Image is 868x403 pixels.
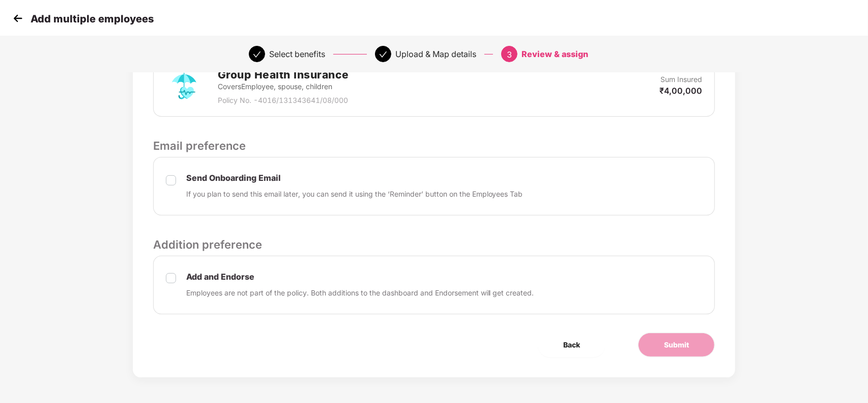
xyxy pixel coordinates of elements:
[638,333,715,357] button: Submit
[379,50,387,59] span: check
[166,68,202,104] img: svg+xml;base64,PHN2ZyB4bWxucz0iaHR0cDovL3d3dy53My5vcmcvMjAwMC9zdmciIHdpZHRoPSI3MiIgaGVpZ2h0PSI3Mi...
[186,173,523,183] p: Send Onboarding Email
[186,287,534,299] p: Employees are not part of the policy. Both additions to the dashboard and Endorsement will get cr...
[563,339,580,351] span: Back
[153,137,715,154] p: Email preference
[253,50,261,59] span: check
[507,49,512,60] span: 3
[153,236,715,253] p: Addition preference
[31,13,154,25] p: Add multiple employees
[10,11,25,26] img: svg+xml;base64,PHN2ZyB4bWxucz0iaHR0cDovL3d3dy53My5vcmcvMjAwMC9zdmciIHdpZHRoPSIzMCIgaGVpZ2h0PSIzMC...
[660,74,702,85] p: Sum Insured
[522,46,588,62] div: Review & assign
[538,333,605,357] button: Back
[218,95,349,106] p: Policy No. - 4016/131343641/08/000
[218,81,349,92] p: Covers Employee, spouse, children
[659,85,702,96] p: ₹4,00,000
[218,66,349,83] h2: Group Health Insurance
[395,46,476,62] div: Upload & Map details
[186,189,523,200] p: If you plan to send this email later, you can send it using the ‘Reminder’ button on the Employee...
[269,46,325,62] div: Select benefits
[186,272,534,282] p: Add and Endorse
